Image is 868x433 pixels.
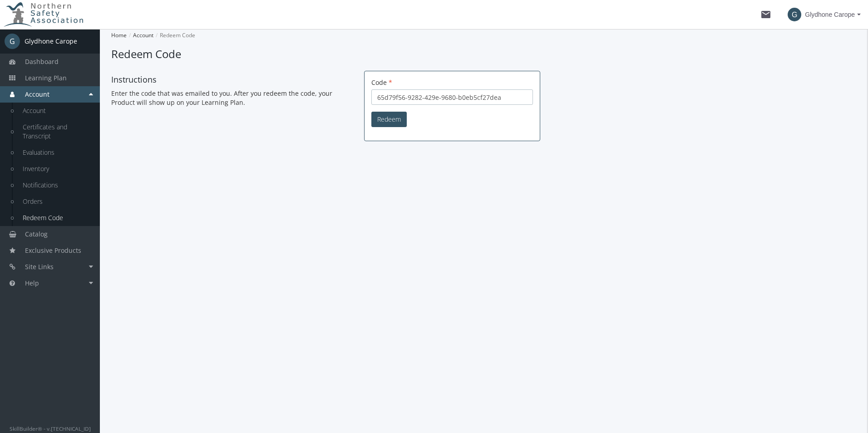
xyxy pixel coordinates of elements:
[805,6,855,23] span: Glydhone Carope
[14,119,100,144] a: Certificates and Transcript
[111,89,350,107] p: Enter the code that was emailed to you. After you redeem the code, your Product will show up on y...
[14,193,100,210] a: Orders
[25,262,54,271] span: Site Links
[111,46,857,62] h1: Redeem Code
[133,31,153,39] a: Account
[111,75,350,84] h4: Instructions
[111,31,127,39] a: Home
[14,144,100,161] a: Evaluations
[153,29,195,42] li: Redeem Code
[25,246,81,255] span: Exclusive Products
[14,177,100,193] a: Notifications
[25,57,59,66] span: Dashboard
[25,279,39,287] span: Help
[25,37,77,46] div: Glydhone Carope
[14,103,100,119] a: Account
[14,210,100,226] a: Redeem Code
[10,425,91,432] small: SkillBuilder® - v.[TECHNICAL_ID]
[14,161,100,177] a: Inventory
[25,230,48,238] span: Catalog
[5,34,20,49] span: G
[760,9,771,20] mat-icon: mail
[788,8,801,21] span: G
[25,90,49,98] span: Account
[371,112,407,127] button: Redeem
[25,74,67,82] span: Learning Plan
[371,78,392,87] label: Code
